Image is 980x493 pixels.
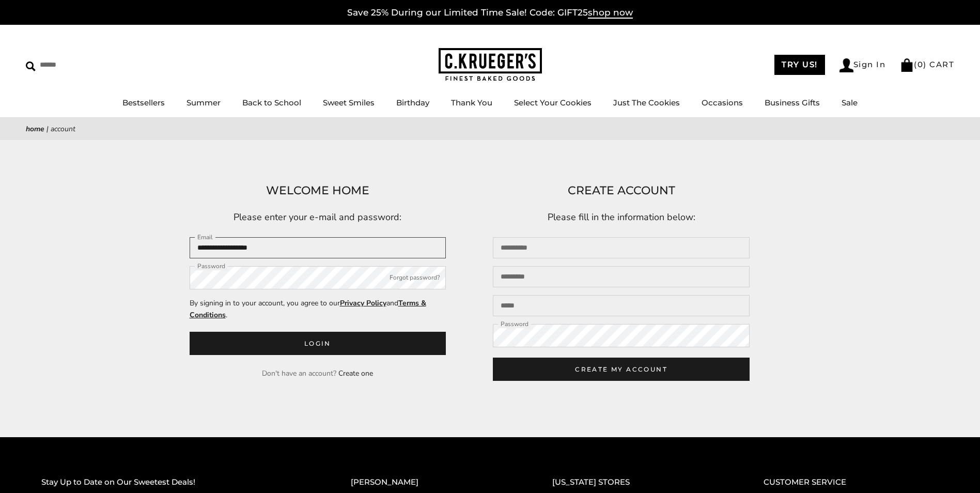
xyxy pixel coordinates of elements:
a: Home [26,124,44,134]
p: By signing in to your account, you agree to our and . [190,297,446,321]
img: C.KRUEGER'S [439,48,542,82]
a: Save 25% During our Limited Time Sale! Code: GIFT25shop now [347,7,633,19]
a: Thank You [451,98,492,107]
a: Sign In [839,58,886,72]
a: Terms & Conditions [190,298,426,320]
a: Sweet Smiles [323,98,375,107]
h2: [US_STATE] STORES [552,476,722,489]
a: Select Your Cookies [514,98,592,107]
a: Sale [842,98,858,107]
input: Last name [493,266,750,287]
a: Bestsellers [122,98,165,107]
img: Bag [900,58,914,72]
a: (0) CART [900,59,954,69]
span: Don't have an account? [262,368,336,378]
span: 0 [917,59,924,69]
input: Search [26,57,149,73]
a: Just The Cookies [613,98,680,107]
button: Forgot password? [390,273,440,283]
a: Summer [186,98,221,107]
input: Email [493,295,750,316]
input: Password [190,266,446,289]
a: Create one [338,368,373,378]
input: First name [493,237,750,258]
a: Birthday [396,98,429,107]
h2: [PERSON_NAME] [351,476,511,489]
a: Privacy Policy [340,298,386,308]
h2: CUSTOMER SERVICE [764,476,939,489]
a: TRY US! [774,55,825,75]
nav: breadcrumbs [26,123,954,135]
img: Account [839,58,853,72]
input: Email [190,237,446,258]
img: Search [26,61,36,71]
span: Account [51,124,75,134]
button: Login [190,332,446,355]
a: Back to School [242,98,301,107]
a: Occasions [702,98,743,107]
p: Please enter your e-mail and password: [190,210,446,225]
span: | [46,124,49,134]
span: shop now [588,7,633,19]
h1: CREATE ACCOUNT [493,181,750,200]
input: Password [493,324,750,347]
a: Business Gifts [765,98,820,107]
p: Please fill in the information below: [493,210,750,225]
h2: Stay Up to Date on Our Sweetest Deals! [41,476,309,489]
h1: WELCOME HOME [190,181,446,200]
button: CREATE MY ACCOUNT [493,358,750,381]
